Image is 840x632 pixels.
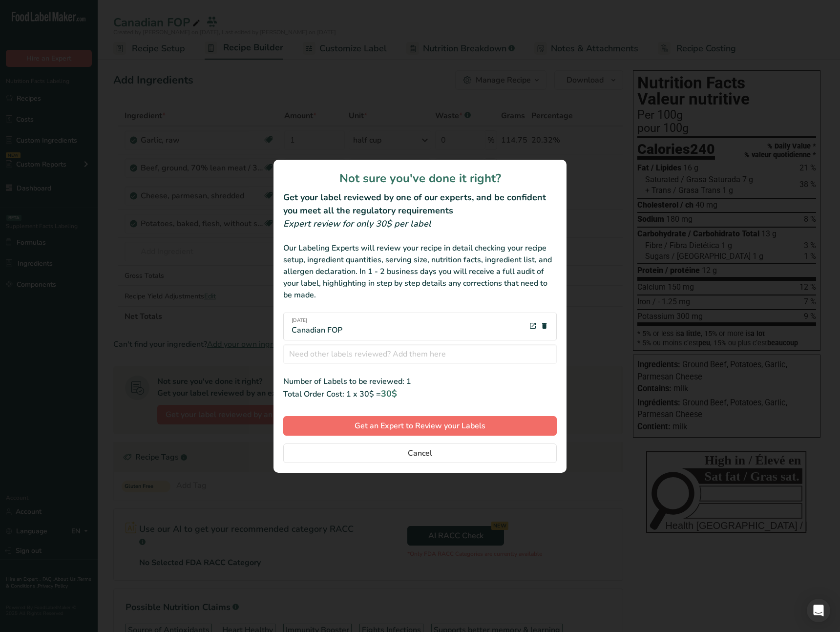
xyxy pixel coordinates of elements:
span: Get an Expert to Review your Labels [355,420,485,432]
h1: Not sure you've done it right? [283,169,557,187]
span: 30$ [381,388,397,400]
input: Need other labels reviewed? Add them here [283,344,557,364]
span: [DATE] [292,317,342,324]
button: Cancel [283,443,557,463]
button: Get an Expert to Review your Labels [283,416,557,436]
div: Number of Labels to be reviewed: 1 [283,376,557,387]
h2: Get your label reviewed by one of our experts, and be confident you meet all the regulatory requi... [283,191,557,217]
div: Expert review for only 30$ per label [283,217,557,231]
div: Total Order Cost: 1 x 30$ = [283,387,557,400]
div: Canadian FOP [292,317,342,336]
div: Open Intercom Messenger [807,599,830,622]
span: Cancel [408,447,432,459]
div: Our Labeling Experts will review your recipe in detail checking your recipe setup, ingredient qua... [283,242,557,301]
